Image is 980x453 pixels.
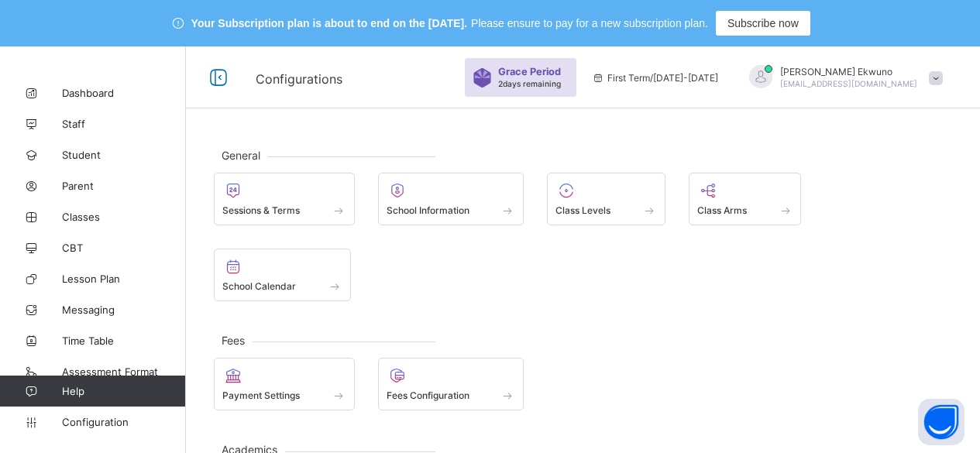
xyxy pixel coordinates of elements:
span: Assessment Format [62,365,186,378]
span: Fees Configuration [387,390,469,401]
div: Sessions & Terms [214,173,355,225]
img: sticker-purple.71386a28dfed39d6af7621340158ba97.svg [473,68,492,88]
span: General [214,149,268,162]
div: Fees Configuration [378,358,524,410]
span: Staff [62,118,186,130]
span: session/term information [592,72,718,84]
span: Sessions & Terms [222,204,300,216]
span: [PERSON_NAME] Ekwuno [780,66,917,77]
span: [EMAIL_ADDRESS][DOMAIN_NAME] [780,79,917,88]
span: Lesson Plan [62,273,186,285]
div: School Information [378,173,524,225]
span: CBT [62,242,186,254]
span: Grace Period [498,66,561,77]
div: Class Levels [547,173,665,225]
span: Configurations [256,71,342,87]
span: Help [62,385,185,397]
span: Class Levels [555,204,610,216]
span: Payment Settings [222,390,300,401]
span: Messaging [62,304,186,316]
span: Student [62,149,186,161]
button: Open asap [918,399,965,445]
span: 2 days remaining [498,79,561,88]
span: Fees [214,334,253,347]
span: Class Arms [697,204,747,216]
span: Please ensure to pay for a new subscription plan. [471,17,708,29]
span: Dashboard [62,87,186,99]
span: Parent [62,180,186,192]
span: Time Table [62,335,186,347]
div: Payment Settings [214,358,355,410]
span: Configuration [62,416,185,428]
span: Your Subscription plan is about to end on the [DATE]. [191,17,467,29]
span: School Information [387,204,469,216]
span: Classes [62,211,186,223]
div: School Calendar [214,249,351,301]
div: Class Arms [689,173,802,225]
div: VivianEkwuno [734,65,951,91]
span: School Calendar [222,280,296,292]
span: Subscribe now [727,17,799,29]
